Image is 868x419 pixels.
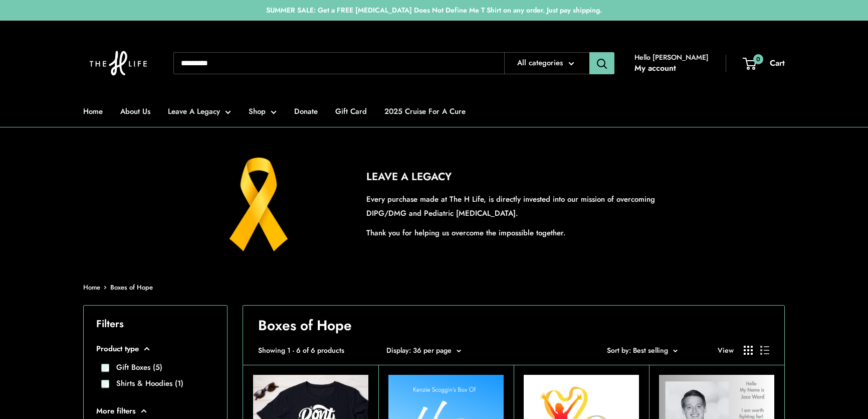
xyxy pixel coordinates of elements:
[120,104,150,118] a: About Us
[83,283,100,292] a: Home
[109,362,162,373] label: Gift Boxes (5)
[770,57,785,69] span: Cart
[83,282,153,294] nav: Breadcrumb
[83,104,103,118] a: Home
[607,344,678,357] button: Sort by: Best selling
[258,344,344,357] span: Showing 1 - 6 of 6 products
[386,345,452,355] span: Display: 36 per page
[366,192,680,220] p: Every purchase made at The H Life, is directly invested into our mission of overcoming DIPG/DMG a...
[589,52,614,74] button: Search
[96,404,214,418] button: More filters
[760,346,769,355] button: Display products as list
[634,51,709,64] span: Hello [PERSON_NAME]
[110,283,153,292] a: Boxes of Hope
[366,169,680,185] h2: LEAVE A LEGACY
[173,52,504,74] input: Search...
[753,54,763,64] span: 0
[168,104,231,118] a: Leave A Legacy
[294,104,318,118] a: Donate
[96,315,214,333] p: Filters
[634,61,676,76] a: My account
[744,346,753,355] button: Display products as grid
[335,104,367,118] a: Gift Card
[366,226,680,240] p: Thank you for helping us overcome the impossible together.
[109,378,183,389] label: Shirts & Hoodies (1)
[96,342,214,356] button: Product type
[386,344,461,357] button: Display: 36 per page
[744,56,785,71] a: 0 Cart
[83,31,153,96] img: The H Life
[384,104,466,118] a: 2025 Cruise For A Cure
[249,104,277,118] a: Shop
[718,344,734,357] span: View
[607,345,668,355] span: Sort by: Best selling
[258,316,769,336] h1: Boxes of Hope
